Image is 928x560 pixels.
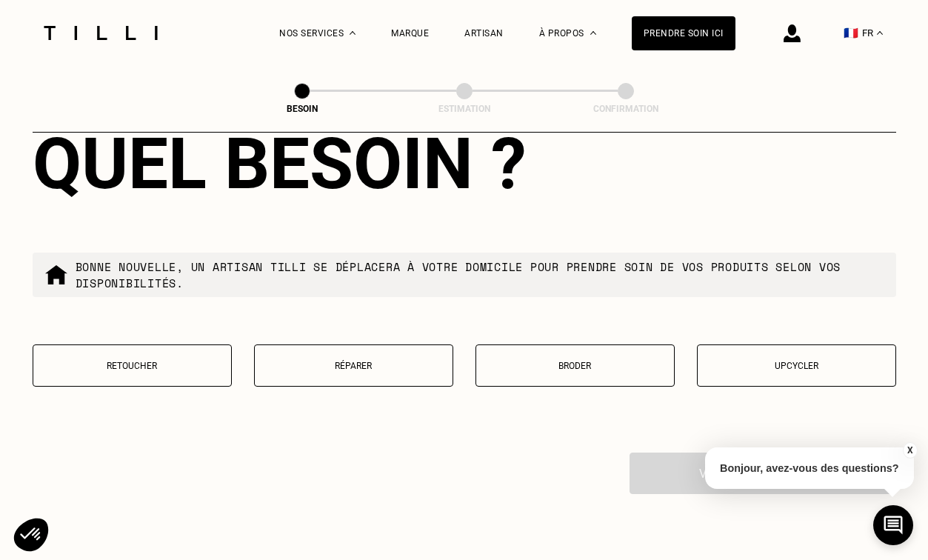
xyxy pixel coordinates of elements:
[76,259,884,291] p: Bonne nouvelle, un artisan tilli se déplacera à votre domicile pour prendre soin de vos produits ...
[350,31,355,35] img: Menu déroulant
[391,28,429,39] a: Marque
[844,26,858,40] span: 🇫🇷
[705,447,914,489] p: Bonjour, avez-vous des questions?
[877,31,883,35] img: menu déroulant
[484,361,667,371] p: Broder
[475,344,675,387] button: Broder
[33,344,232,387] button: Retoucher
[590,31,596,35] img: Menu déroulant à propos
[33,122,896,205] div: Quel besoin ?
[464,28,504,39] a: Artisan
[262,361,445,371] p: Réparer
[390,104,538,114] div: Estimation
[784,24,801,42] img: icône connexion
[41,361,224,371] p: Retoucher
[552,104,700,114] div: Confirmation
[705,361,888,371] p: Upcycler
[697,344,896,387] button: Upcycler
[902,442,917,459] button: X
[254,344,453,387] button: Réparer
[39,26,163,40] img: Logo du service de couturière Tilli
[632,16,735,50] a: Prendre soin ici
[228,104,376,114] div: Besoin
[44,263,68,287] img: commande à domicile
